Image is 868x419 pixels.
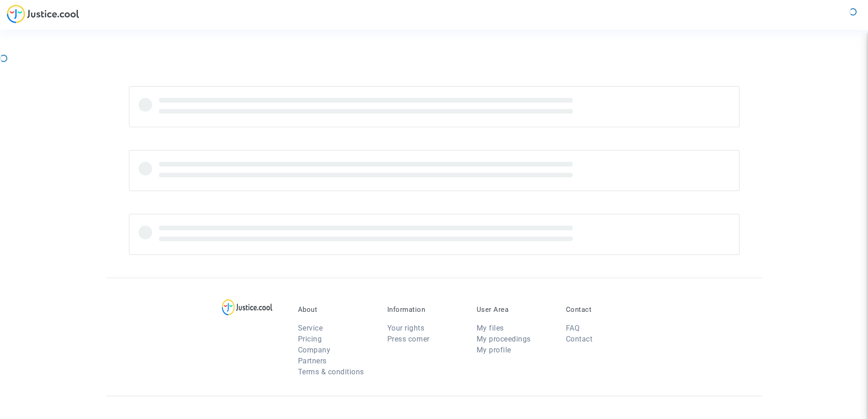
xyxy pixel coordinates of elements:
[387,305,463,314] p: Information
[477,335,531,343] a: My proceedings
[387,335,430,343] a: Press corner
[477,305,552,314] p: User Area
[477,346,511,354] a: My profile
[566,324,580,332] a: FAQ
[7,5,79,23] img: jc-logo.svg
[222,299,272,316] img: logo-lg.svg
[566,335,593,343] a: Contact
[298,324,323,332] a: Service
[477,324,504,332] a: My files
[298,346,331,354] a: Company
[298,335,322,343] a: Pricing
[387,324,425,332] a: Your rights
[298,357,327,365] a: Partners
[566,305,642,314] p: Contact
[298,367,364,376] a: Terms & conditions
[298,305,374,314] p: About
